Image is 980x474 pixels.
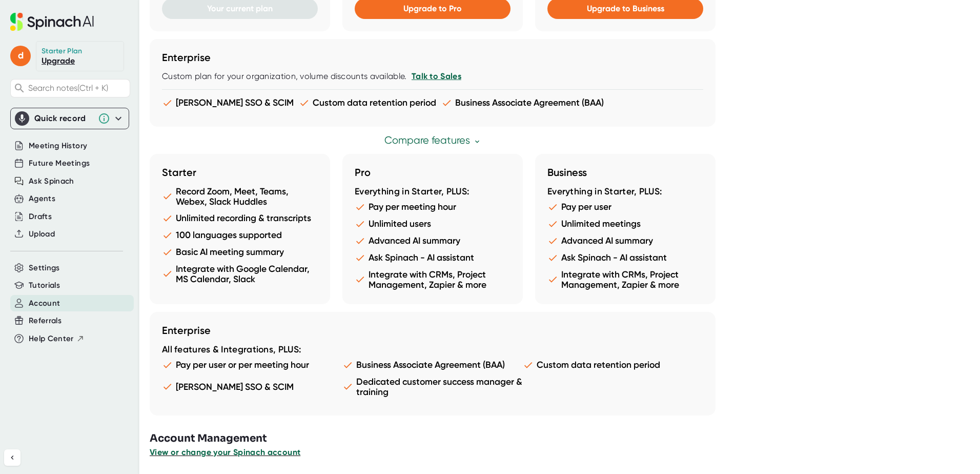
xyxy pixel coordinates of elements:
[403,4,462,13] span: Upgrade to Pro
[547,166,703,179] h3: Business
[355,219,511,229] li: Unlimited users
[162,264,318,284] li: Integrate with Google Calendar, MS Calendar, Slack
[4,449,21,466] button: Collapse sidebar
[162,97,294,108] li: [PERSON_NAME] SSO & SCIM
[34,113,93,124] div: Quick record
[162,230,318,241] li: 100 languages supported
[547,252,703,263] li: Ask Spinach - AI assistant
[10,46,31,66] span: d
[29,333,85,345] button: Help Center
[29,193,55,205] button: Agents
[150,446,300,459] button: View or change your Spinach account
[29,280,60,291] button: Tutorials
[29,315,62,327] button: Referrals
[441,97,604,108] li: Business Associate Agreement (BAA)
[355,235,511,246] li: Advanced AI summary
[207,4,273,13] span: Your current plan
[587,4,664,13] span: Upgrade to Business
[42,47,83,56] div: Starter Plan
[412,71,461,81] a: Talk to Sales
[523,360,703,370] li: Custom data retention period
[162,71,703,82] div: Custom plan for your organization, volume discounts available.
[29,175,74,187] button: Ask Spinach
[162,324,703,337] h3: Enterprise
[29,211,52,223] button: Drafts
[342,377,523,397] li: Dedicated customer success manager & training
[342,360,523,370] li: Business Associate Agreement (BAA)
[547,186,703,197] div: Everything in Starter, PLUS:
[29,262,60,274] button: Settings
[162,186,318,207] li: Record Zoom, Meet, Teams, Webex, Slack Huddles
[355,202,511,212] li: Pay per meeting hour
[384,134,481,146] a: Compare features
[15,108,125,129] div: Quick record
[355,186,511,197] div: Everything in Starter, PLUS:
[299,97,436,108] li: Custom data retention period
[162,247,318,258] li: Basic AI meeting summary
[150,447,300,457] span: View or change your Spinach account
[547,219,703,229] li: Unlimited meetings
[28,83,127,93] span: Search notes (Ctrl + K)
[162,344,703,355] div: All features & Integrations, PLUS:
[29,333,74,345] span: Help Center
[547,269,703,290] li: Integrate with CRMs, Project Management, Zapier & more
[162,360,342,370] li: Pay per user or per meeting hour
[355,269,511,290] li: Integrate with CRMs, Project Management, Zapier & more
[150,431,980,446] h3: Account Management
[29,228,55,240] button: Upload
[42,56,75,66] a: Upgrade
[355,252,511,263] li: Ask Spinach - AI assistant
[29,140,87,152] button: Meeting History
[162,213,318,224] li: Unlimited recording & transcripts
[162,51,703,64] h3: Enterprise
[547,235,703,246] li: Advanced AI summary
[162,377,342,397] li: [PERSON_NAME] SSO & SCIM
[547,202,703,212] li: Pay per user
[29,298,60,309] button: Account
[29,157,90,169] button: Future Meetings
[355,166,511,179] h3: Pro
[162,166,318,179] h3: Starter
